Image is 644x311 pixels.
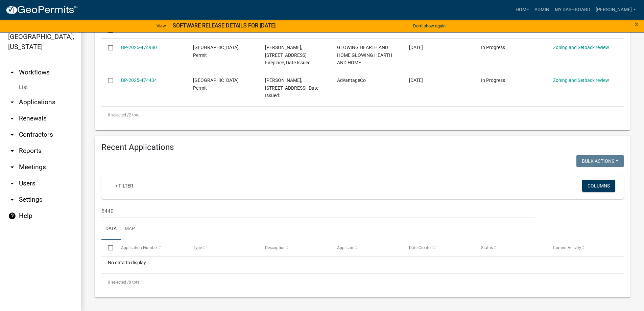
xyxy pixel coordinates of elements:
datatable-header-cell: Select [101,240,114,256]
input: Search for applications [101,204,535,218]
span: 0 selected / [108,113,129,117]
span: CHAD JASICKI, 28174 EAGLE ST NW, Reside, Date Issued: [265,77,318,98]
a: BP-2025-474434 [121,77,157,83]
datatable-header-cell: Current Activity [547,240,619,256]
datatable-header-cell: Status [475,240,547,256]
span: 0 selected / [108,280,129,285]
i: arrow_drop_down [8,179,16,187]
datatable-header-cell: Description [259,240,331,256]
datatable-header-cell: Application Number [114,240,186,256]
span: In Progress [481,77,505,83]
i: arrow_drop_down [8,114,16,123]
button: Close [635,20,639,28]
span: × [635,20,639,29]
strong: SOFTWARE RELEASE DETAILS FOR [DATE] [173,22,276,29]
span: Current Activity [553,245,581,250]
div: 2 total [101,107,624,124]
i: arrow_drop_down [8,147,16,155]
a: Zoning and Setback review [553,45,609,50]
span: Description [265,245,286,250]
i: arrow_drop_down [8,131,16,139]
a: BP-2025-474980 [121,45,157,50]
span: 09/05/2025 [409,77,423,83]
i: help [8,212,16,220]
i: arrow_drop_down [8,98,16,106]
button: Don't show again [410,20,448,31]
i: arrow_drop_down [8,163,16,171]
datatable-header-cell: Date Created [403,240,475,256]
a: Map [121,218,139,240]
button: Columns [582,180,615,192]
a: My Dashboard [552,3,593,16]
span: GLOWING HEARTH AND HOME GLOWING HEARTH AND HOME [337,45,392,66]
div: No data to display [101,257,624,273]
span: Date Created [409,245,433,250]
i: arrow_drop_up [8,68,16,76]
span: Application Number [121,245,158,250]
h4: Recent Applications [101,142,624,152]
a: Zoning and Setback review [553,77,609,83]
a: [PERSON_NAME] [593,3,639,16]
span: Type [193,245,202,250]
span: Applicant [337,245,355,250]
datatable-header-cell: Applicant [331,240,403,256]
span: 09/08/2025 [409,45,423,50]
a: View [154,20,169,31]
a: Data [101,218,121,240]
span: Isanti County Building Permit [193,45,239,58]
span: In Progress [481,45,505,50]
button: Bulk Actions [576,155,624,167]
i: arrow_drop_down [8,196,16,204]
span: BLAKE RIPIENSKI, 30931 VIRGO ST NE, Fireplace, Date Issued: [265,45,312,66]
span: AdvantageCo [337,77,366,83]
span: Isanti County Building Permit [193,77,239,91]
a: + Filter [110,180,139,192]
a: Admin [532,3,552,16]
span: Status [481,245,493,250]
a: Home [513,3,532,16]
datatable-header-cell: Type [186,240,258,256]
div: 0 total [101,274,624,291]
